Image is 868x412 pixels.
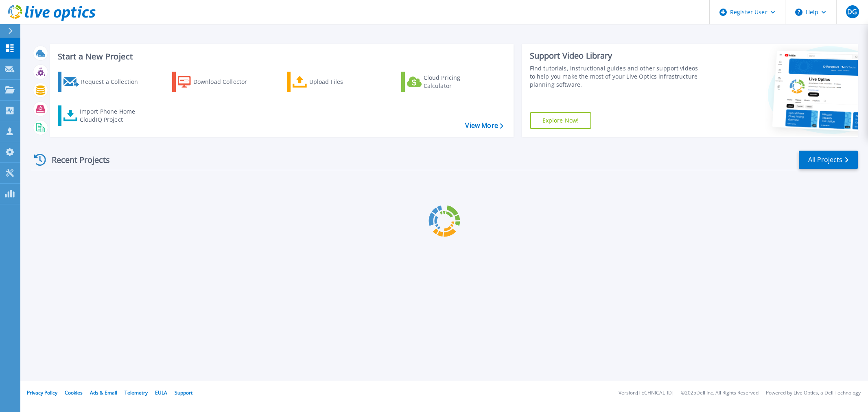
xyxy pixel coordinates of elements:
[27,389,57,396] a: Privacy Policy
[530,112,592,129] a: Explore Now!
[847,9,857,15] span: DG
[424,74,489,90] div: Cloud Pricing Calculator
[287,72,378,92] a: Upload Files
[309,74,374,90] div: Upload Files
[81,74,146,90] div: Request a Collection
[799,151,858,169] a: All Projects
[80,107,143,124] div: Import Phone Home CloudIQ Project
[31,150,121,170] div: Recent Projects
[58,52,503,61] h3: Start a New Project
[58,72,149,92] a: Request a Collection
[401,72,492,92] a: Cloud Pricing Calculator
[175,389,192,396] a: Support
[681,390,759,396] li: © 2025 Dell Inc. All Rights Reserved
[530,64,702,89] div: Find tutorials, instructional guides and other support videos to help you make the most of your L...
[530,50,702,61] div: Support Video Library
[619,390,673,396] li: Version: [TECHNICAL_ID]
[465,122,503,129] a: View More
[172,72,263,92] a: Download Collector
[193,74,258,90] div: Download Collector
[155,389,167,396] a: EULA
[125,389,148,396] a: Telemetry
[90,389,117,396] a: Ads & Email
[766,390,861,396] li: Powered by Live Optics, a Dell Technology
[65,389,83,396] a: Cookies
